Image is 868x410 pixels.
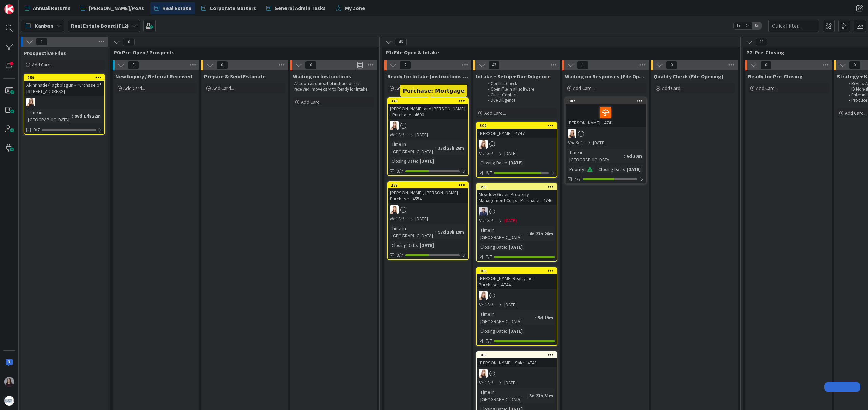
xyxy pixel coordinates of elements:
[216,61,228,69] span: 0
[89,4,144,12] span: [PERSON_NAME]/PoAs
[33,4,71,12] span: Annual Returns
[162,4,191,12] span: Real Estate
[387,97,469,176] a: 349[PERSON_NAME] and [PERSON_NAME] - Purchase - 4690DBNot Set[DATE]Time in [GEOGRAPHIC_DATA]:33d ...
[71,22,129,29] b: Real Estate Board (FL2)
[573,85,595,91] span: Add Card...
[386,49,732,56] span: P1: File Open & Intake
[293,73,351,80] span: Waiting on Instructions
[436,228,466,236] div: 97d 18h 19m
[418,241,436,249] div: [DATE]
[480,123,557,128] div: 392
[73,112,102,120] div: 98d 17h 22m
[597,165,624,173] div: Closing Date
[507,159,525,167] div: [DATE]
[72,112,73,120] span: :
[734,22,743,29] span: 1x
[4,377,14,387] img: BC
[666,61,677,69] span: 0
[388,104,468,119] div: [PERSON_NAME] and [PERSON_NAME] - Purchase - 4690
[507,327,525,335] div: [DATE]
[484,98,556,103] li: Due Diligence
[479,150,493,156] i: Not Set
[479,140,488,149] img: DB
[294,81,373,92] p: As soon as one set of instructions is received, move card to Ready for Intake.
[477,184,557,190] div: 390
[752,22,761,29] span: 3x
[479,327,506,335] div: Closing Date
[535,314,536,321] span: :
[479,301,493,308] i: Not Set
[115,73,192,80] span: New Inquiry / Referral Received
[480,269,557,273] div: 389
[123,85,145,91] span: Add Card...
[415,215,428,222] span: [DATE]
[418,157,436,165] div: [DATE]
[21,2,75,14] a: Annual Returns
[477,140,557,149] div: DB
[388,98,468,104] div: 349
[768,20,819,32] input: Quick Filter...
[24,75,104,81] div: 259
[477,369,557,378] div: DB
[476,267,557,346] a: 389[PERSON_NAME] Realty Inc. - Purchase - 4744DBNot Set[DATE]Time in [GEOGRAPHIC_DATA]:5d 19mClos...
[477,207,557,216] div: CU
[77,2,148,14] a: [PERSON_NAME]/PoAs
[210,4,256,12] span: Corporate Matters
[388,182,468,188] div: 262
[584,165,585,173] span: :
[388,98,468,119] div: 349[PERSON_NAME] and [PERSON_NAME] - Purchase - 4690
[388,205,468,214] div: DB
[506,243,507,251] span: :
[577,61,589,69] span: 1
[114,49,371,56] span: P0: Pre-Open / Prospects
[566,104,646,127] div: [PERSON_NAME] - 4741
[127,61,139,69] span: 0
[391,99,468,103] div: 349
[24,50,66,56] span: Prospective Files
[528,230,555,237] div: 4d 23h 26m
[435,228,436,236] span: :
[262,2,330,14] a: General Admin Tasks
[479,310,535,325] div: Time in [GEOGRAPHIC_DATA]
[390,224,435,239] div: Time in [GEOGRAPHIC_DATA]
[593,139,606,147] span: [DATE]
[477,274,557,289] div: [PERSON_NAME] Realty Inc. - Purchase - 4744
[507,243,525,251] div: [DATE]
[395,85,417,91] span: Add Card...
[390,140,435,155] div: Time in [GEOGRAPHIC_DATA]
[476,122,557,178] a: 392[PERSON_NAME] - 4747DBNot Set[DATE]Closing Date:[DATE]6/7
[395,38,407,46] span: 46
[33,126,40,133] span: 0/7
[399,61,411,69] span: 2
[24,74,105,135] a: 259Akinrinade/Fagbolagun - Purchase of [STREET_ADDRESS]DBTime in [GEOGRAPHIC_DATA]:98d 17h 22m0/7
[528,392,555,399] div: 5d 23h 51m
[204,73,266,80] span: Prepare & Send Estimate
[568,140,582,146] i: Not Set
[477,184,557,205] div: 390Meadow Green Property Management Corp. - Purchase - 4746
[760,61,772,69] span: 0
[388,188,468,203] div: [PERSON_NAME], [PERSON_NAME] - Purchase - 4554
[488,61,500,69] span: 43
[484,86,556,92] li: Open File in all software
[212,85,234,91] span: Add Card...
[4,4,14,14] img: Visit kanbanzone.com
[301,99,323,105] span: Add Card...
[345,4,365,12] span: My Zone
[504,301,517,308] span: [DATE]
[390,205,399,214] img: DB
[305,61,317,69] span: 0
[486,169,492,176] span: 6/7
[845,110,867,116] span: Add Card...
[625,152,644,160] div: 6d 30m
[479,207,488,216] img: CU
[150,2,195,14] a: Real Estate
[565,73,646,80] span: Waiting on Responses (File Opening)
[417,241,418,249] span: :
[36,38,47,46] span: 1
[476,183,557,262] a: 390Meadow Green Property Management Corp. - Purchase - 4746CUNot Set[DATE]Time in [GEOGRAPHIC_DAT...
[477,352,557,367] div: 388[PERSON_NAME] - Sale - 4743
[391,183,468,188] div: 262
[479,159,506,167] div: Closing Date
[479,243,506,251] div: Closing Date
[568,165,584,173] div: Priority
